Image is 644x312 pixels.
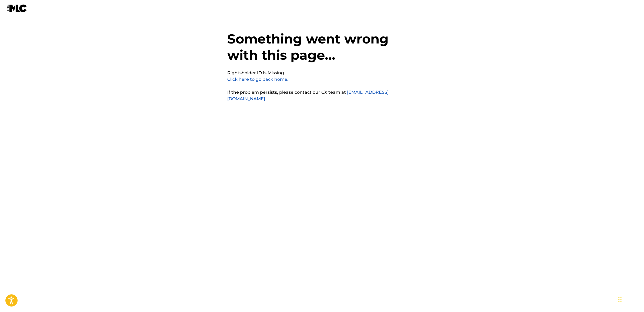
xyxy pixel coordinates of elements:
[228,90,389,101] a: [EMAIL_ADDRESS][DOMAIN_NAME]
[228,31,417,70] h1: Something went wrong with this page...
[228,77,289,82] a: Click here to go back home.
[619,291,622,308] div: Drag
[228,70,284,76] pre: Rightsholder ID Is Missing
[6,4,27,12] img: MLC Logo
[228,89,417,102] p: If the problem persists, please contact our CX team at
[617,286,644,312] iframe: Chat Widget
